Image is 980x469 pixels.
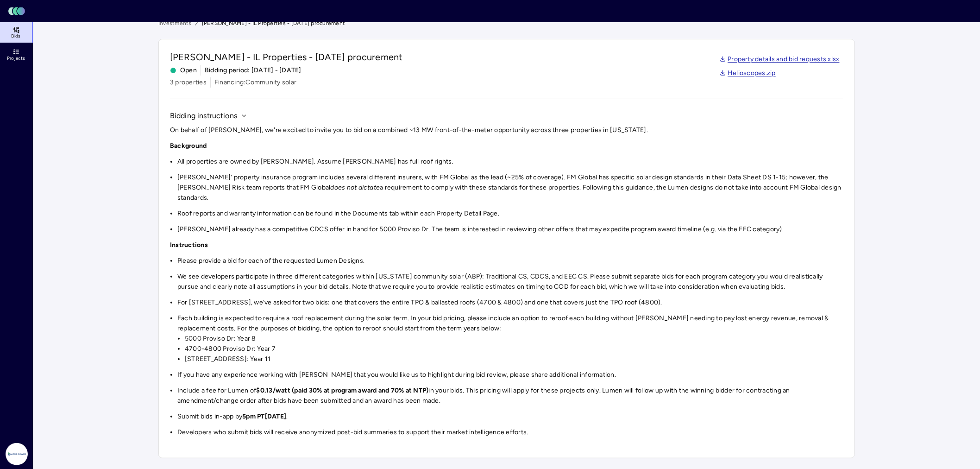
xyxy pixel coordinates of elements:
[177,172,843,203] li: [PERSON_NAME]' property insurance program includes several different insurers, with FM Global as ...
[158,19,192,28] a: Investments
[170,110,247,121] button: Bidding instructions
[177,412,843,422] li: Submit bids in-app by .
[720,68,776,78] a: Helioscopes.zip
[170,110,237,121] span: Bidding instructions
[185,344,843,354] li: 4700-4800 Proviso Dr: Year 7
[7,56,25,61] span: Projects
[214,77,296,88] span: Financing: Community solar
[205,65,302,76] span: Bidding period: [DATE] - [DATE]
[177,386,843,406] li: Include a fee for Lumen of in your bids. This pricing will apply for these projects only. Lumen w...
[202,19,346,28] span: [PERSON_NAME] - IL Properties - [DATE] procurement
[177,224,843,234] li: [PERSON_NAME] already has a competitive CDCS offer in hand for 5000 Proviso Dr. The team is inter...
[177,298,843,308] li: For [STREET_ADDRESS], we've asked for two bids: one that covers the entire TPO & ballasted roofs ...
[170,51,403,63] span: [PERSON_NAME] - IL Properties - [DATE] procurement
[177,427,843,437] li: Developers who submit bids will receive anonymized post-bid summaries to support their market int...
[11,33,20,39] span: Bids
[170,241,208,249] strong: Instructions
[170,142,207,150] strong: Background
[177,157,843,167] li: All properties are owned by [PERSON_NAME]. Assume [PERSON_NAME] has full roof rights.
[170,125,843,135] p: On behalf of [PERSON_NAME], we're excited to invite you to bid on a combined ~13 MW front-of-the-...
[185,334,843,344] li: 5000 Proviso Dr: Year 8
[158,19,855,28] nav: breadcrumb
[177,256,843,266] li: Please provide a bid for each of the requested Lumen Designs.
[170,77,207,88] span: 3 properties
[6,443,28,465] img: Altus Power
[331,184,380,191] em: does not dictate
[177,272,843,292] li: We see developers participate in three different categories within [US_STATE] community solar (AB...
[170,65,197,76] span: Open
[177,313,843,364] li: Each building is expected to require a roof replacement during the solar term. In your bid pricin...
[242,412,286,420] strong: 5pm PT[DATE]
[177,370,843,380] li: If you have any experience working with [PERSON_NAME] that you would like us to highlight during ...
[720,54,840,64] a: Property details and bid requests.xlsx
[257,387,429,394] strong: $0.13/watt (paid 30% at program award and 70% at NTP)
[177,209,843,219] li: Roof reports and warranty information can be found in the Documents tab within each Property Deta...
[185,354,843,364] li: [STREET_ADDRESS]: Year 11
